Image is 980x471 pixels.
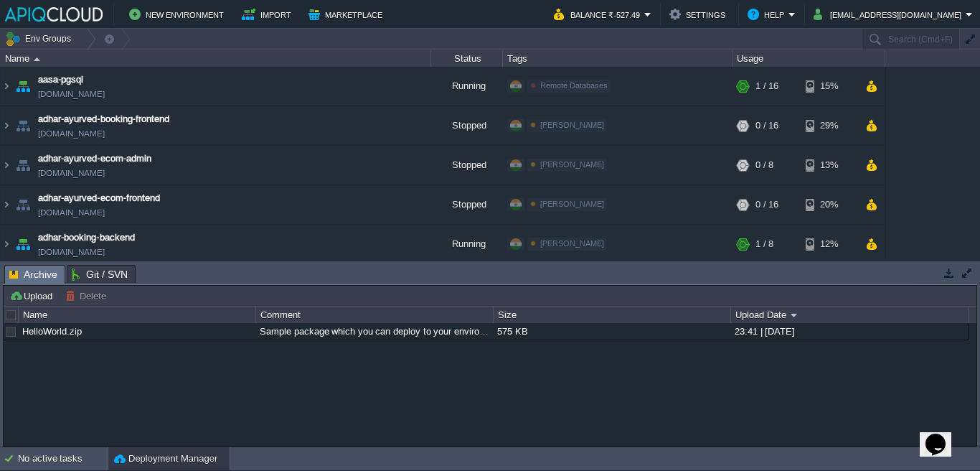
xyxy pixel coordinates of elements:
div: Running [431,67,503,106]
span: Git / SVN [72,266,128,283]
span: [PERSON_NAME] [540,239,604,248]
img: AMDAwAAAACH5BAEAAAAALAAAAAABAAEAAAICRAEAOw== [1,146,12,185]
img: AMDAwAAAACH5BAEAAAAALAAAAAABAAEAAAICRAEAOw== [13,185,33,224]
button: Env Groups [5,29,76,49]
div: Usage [733,50,885,67]
div: Sample package which you can deploy to your environment. Feel free to delete and upload a package... [256,323,492,340]
div: Stopped [431,146,503,185]
span: Remote Databases [540,81,608,90]
div: 0 / 16 [755,185,778,224]
span: [DOMAIN_NAME] [38,87,105,101]
img: AMDAwAAAACH5BAEAAAAALAAAAAABAAEAAAICRAEAOw== [13,225,33,264]
button: Import [242,6,296,23]
div: Name [1,50,430,67]
div: 15% [806,67,852,106]
button: Help [748,6,788,23]
button: New Environment [129,6,228,23]
div: 0 / 16 [755,106,778,145]
span: [PERSON_NAME] [540,121,604,129]
div: Stopped [431,185,503,224]
a: [DOMAIN_NAME] [38,205,105,220]
button: Settings [669,6,730,23]
div: Upload Date [732,307,968,323]
div: Stopped [431,106,503,145]
div: 13% [806,146,852,185]
button: Upload [9,289,57,302]
div: Running [431,225,503,264]
button: [EMAIL_ADDRESS][DOMAIN_NAME] [814,6,966,23]
a: aasa-pgsql [38,73,83,87]
button: Delete [65,289,110,302]
a: adhar-ayurved-ecom-admin [38,151,151,166]
a: adhar-booking-backend [38,230,135,245]
div: 23:41 | [DATE] [731,323,967,340]
img: AMDAwAAAACH5BAEAAAAALAAAAAABAAEAAAICRAEAOw== [34,57,40,61]
img: AMDAwAAAACH5BAEAAAAALAAAAAABAAEAAAICRAEAOw== [1,225,12,264]
button: Deployment Manager [114,452,217,466]
span: Archive [9,266,57,284]
div: No active tasks [18,447,108,470]
div: 0 / 8 [755,146,773,185]
a: [DOMAIN_NAME] [38,245,105,259]
img: AMDAwAAAACH5BAEAAAAALAAAAAABAAEAAAICRAEAOw== [13,106,33,145]
a: [DOMAIN_NAME] [38,166,105,180]
a: adhar-ayurved-ecom-frontend [38,191,160,205]
div: 1 / 8 [755,225,773,264]
span: [PERSON_NAME] [540,160,604,169]
img: AMDAwAAAACH5BAEAAAAALAAAAAABAAEAAAICRAEAOw== [13,146,33,185]
div: Name [19,307,255,323]
img: AMDAwAAAACH5BAEAAAAALAAAAAABAAEAAAICRAEAOw== [13,67,33,106]
div: 12% [806,225,852,264]
img: AMDAwAAAACH5BAEAAAAALAAAAAABAAEAAAICRAEAOw== [1,67,12,106]
span: [PERSON_NAME] [540,200,604,208]
a: adhar-ayurved-booking-frontend [38,112,169,126]
iframe: chat widget [920,414,966,457]
a: HelloWorld.zip [22,326,82,337]
div: 29% [806,106,852,145]
img: AMDAwAAAACH5BAEAAAAALAAAAAABAAEAAAICRAEAOw== [1,185,12,224]
button: Balance ₹-527.49 [554,6,644,23]
div: Status [432,50,502,67]
img: AMDAwAAAACH5BAEAAAAALAAAAAABAAEAAAICRAEAOw== [1,106,12,145]
img: APIQCloud [5,7,103,22]
div: 1 / 16 [755,67,778,106]
div: 20% [806,185,852,224]
a: [DOMAIN_NAME] [38,126,105,141]
div: Tags [504,50,732,67]
button: Marketplace [308,6,387,23]
div: 575 KB [494,323,730,340]
div: Size [494,307,730,323]
div: Comment [257,307,493,323]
